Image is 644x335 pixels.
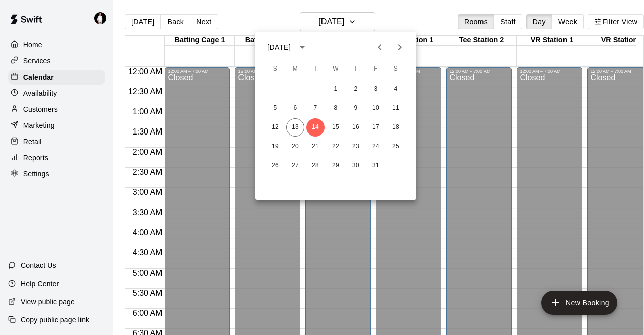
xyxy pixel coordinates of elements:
button: 28 [306,157,325,175]
span: Monday [286,59,304,79]
button: Next month [390,37,410,57]
button: 25 [387,138,405,156]
button: 10 [367,99,385,117]
button: 22 [327,138,345,156]
button: 29 [327,157,345,175]
button: 23 [347,138,365,156]
button: 11 [387,99,405,117]
span: Tuesday [306,59,325,79]
span: Wednesday [327,59,345,79]
button: 7 [306,99,325,117]
button: 4 [387,80,405,98]
button: 3 [367,80,385,98]
button: calendar view is open, switch to year view [294,39,311,56]
button: 1 [327,80,345,98]
button: 17 [367,118,385,137]
button: 21 [306,138,325,156]
button: 26 [266,157,284,175]
button: 15 [327,118,345,137]
span: Thursday [347,59,365,79]
button: 12 [266,118,284,137]
button: 16 [347,118,365,137]
button: 18 [387,118,405,137]
button: 30 [347,157,365,175]
span: Sunday [266,59,284,79]
button: 19 [266,138,284,156]
div: [DATE] [267,42,291,53]
button: 13 [286,118,304,137]
button: 6 [286,99,304,117]
button: 14 [306,118,325,137]
button: 9 [347,99,365,117]
button: Previous month [370,37,390,57]
button: 5 [266,99,284,117]
button: 2 [347,80,365,98]
button: 8 [327,99,345,117]
button: 31 [367,157,385,175]
span: Saturday [387,59,405,79]
span: Friday [367,59,385,79]
button: 20 [286,138,304,156]
button: 27 [286,157,304,175]
button: 24 [367,138,385,156]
